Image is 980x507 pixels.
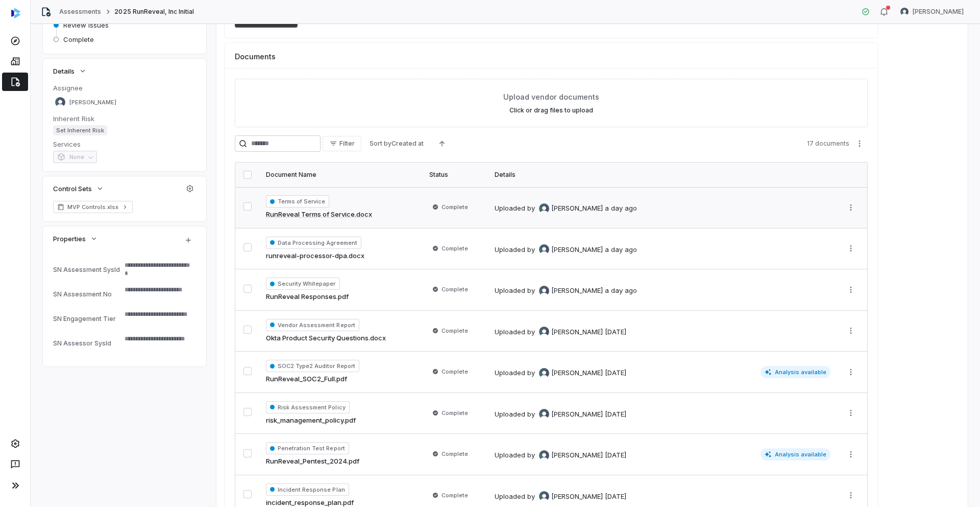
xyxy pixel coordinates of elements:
[53,339,120,347] div: SN Assessor SysId
[50,229,101,248] button: Properties
[266,483,349,496] span: Incident Response Plan
[851,136,868,151] button: More actions
[495,409,626,419] div: Uploaded
[266,171,417,179] div: Document Name
[495,368,626,378] div: Uploaded
[442,285,468,293] span: Complete
[266,251,364,261] a: runreveal-processor-dpa.docx
[843,405,859,421] button: More actions
[432,136,452,151] button: Ascending
[894,4,970,19] button: Samuel Folarin avatar[PERSON_NAME]
[527,286,603,296] div: by
[363,136,430,151] button: Sort byCreated at
[11,8,20,18] img: svg%3e
[235,51,276,62] span: Documents
[605,492,626,502] div: [DATE]
[495,171,830,179] div: Details
[53,140,196,149] dt: Services
[114,8,194,16] span: 2025 RunReveal, Inc Initial
[503,91,599,102] span: Upload vendor documents
[843,241,859,256] button: More actions
[53,234,86,243] span: Properties
[761,366,831,378] span: Analysis available
[442,203,468,211] span: Complete
[323,136,361,151] button: Filter
[266,319,359,331] span: Vendor Assessment Report
[438,140,446,148] svg: Ascending
[527,450,603,460] div: by
[761,448,831,460] span: Analysis available
[527,244,603,255] div: by
[527,491,603,501] div: by
[266,292,349,302] a: RunReveal Responses.pdf
[539,203,549,214] img: Samuel Folarin avatar
[605,450,626,460] div: [DATE]
[495,450,626,460] div: Uploaded
[807,140,849,148] span: 17 documents
[605,245,637,255] div: a day ago
[495,491,626,501] div: Uploaded
[551,245,603,255] span: [PERSON_NAME]
[53,315,120,322] div: SN Engagement Tier
[527,203,603,214] div: by
[53,290,120,298] div: SN Assessment No
[527,409,603,419] div: by
[495,244,637,255] div: Uploaded
[539,327,549,337] img: Samuel Folarin avatar
[442,327,468,335] span: Complete
[266,333,386,343] a: Okta Product Security Questions.docx
[605,368,626,378] div: [DATE]
[442,367,468,376] span: Complete
[495,286,637,296] div: Uploaded
[53,125,107,135] span: Set Inherent Risk
[605,327,626,337] div: [DATE]
[527,368,603,378] div: by
[551,327,603,337] span: [PERSON_NAME]
[266,278,340,290] span: Security Whitepaper
[266,195,329,208] span: Terms of Service
[53,266,120,273] div: SN Assessment SysId
[63,20,109,30] span: Review issues
[605,203,637,214] div: a day ago
[539,286,549,296] img: Samuel Folarin avatar
[913,8,964,16] span: [PERSON_NAME]
[55,97,65,107] img: Samuel Folarin avatar
[495,203,637,214] div: Uploaded
[539,244,549,255] img: Samuel Folarin avatar
[551,368,603,378] span: [PERSON_NAME]
[63,35,94,44] span: Complete
[339,140,355,148] span: Filter
[605,409,626,420] div: [DATE]
[53,83,196,93] dt: Assignee
[539,368,549,378] img: Samuel Folarin avatar
[53,201,133,213] a: MVP Controls.xlsx
[266,456,359,467] a: RunReveal_Pentest_2024.pdf
[266,237,361,249] span: Data Processing Agreement
[843,323,859,338] button: More actions
[266,374,347,384] a: RunReveal_SOC2_Full.pdf
[551,450,603,460] span: [PERSON_NAME]
[442,491,468,499] span: Complete
[843,282,859,297] button: More actions
[266,360,359,372] span: SOC2 Type2 Auditor Report
[442,409,468,417] span: Complete
[429,171,482,179] div: Status
[843,488,859,503] button: More actions
[442,244,468,252] span: Complete
[539,450,549,460] img: Samuel Folarin avatar
[53,184,92,193] span: Control Sets
[605,286,637,296] div: a day ago
[67,203,118,211] span: MVP Controls.xlsx
[551,492,603,502] span: [PERSON_NAME]
[551,203,603,214] span: [PERSON_NAME]
[539,409,549,419] img: Samuel Folarin avatar
[50,179,107,198] button: Control Sets
[509,106,593,114] label: Click or drag files to upload
[539,491,549,501] img: Samuel Folarin avatar
[442,450,468,458] span: Complete
[266,401,350,413] span: Risk Assessment Policy
[266,416,356,426] a: risk_management_policy.pdf
[69,99,116,106] span: [PERSON_NAME]
[266,210,372,220] a: RunReveal Terms of Service.docx
[843,447,859,462] button: More actions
